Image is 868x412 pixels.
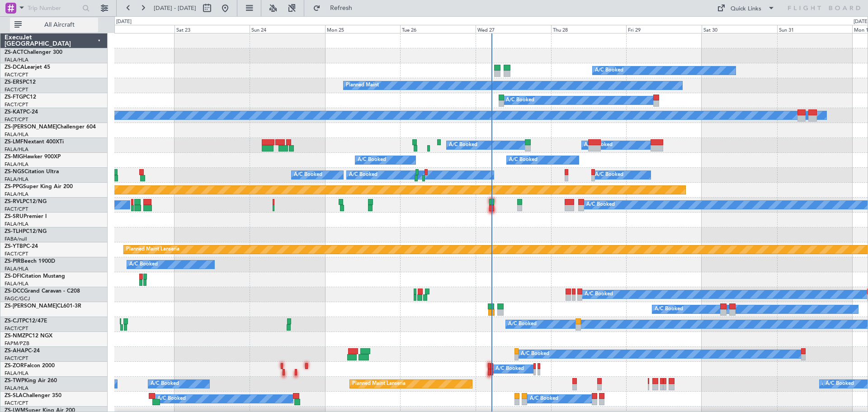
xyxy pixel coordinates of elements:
[129,258,158,271] div: A/C Booked
[5,184,23,189] span: ZS-PPG
[5,274,21,279] span: ZS-DFI
[5,214,24,219] span: ZS-SRU
[5,325,28,332] a: FACT/CPT
[595,168,623,182] div: A/C Booked
[5,71,28,78] a: FACT/CPT
[731,5,761,14] div: Quick Links
[5,199,23,204] span: ZS-RVL
[5,333,52,339] a: ZS-NMZPC12 NGX
[157,392,186,406] div: A/C Booked
[5,348,40,354] a: ZS-AHAPC-24
[5,80,23,85] span: ZS-ERS
[5,385,28,392] a: FALA/HLA
[5,244,38,249] a: ZS-YTBPC-24
[5,65,24,70] span: ZS-DCA
[5,333,25,339] span: ZS-NMZ
[5,221,28,227] a: FALA/HLA
[349,168,377,182] div: A/C Booked
[309,1,363,15] button: Refresh
[151,377,179,391] div: A/C Booked
[5,229,47,234] a: ZS-TLHPC12/NG
[5,363,24,369] span: ZS-ZOR
[5,184,73,189] a: ZS-PPGSuper King Air 200
[5,251,28,257] a: FACT/CPT
[5,109,38,115] a: ZS-KATPC-24
[5,265,28,272] a: FALA/HLA
[322,5,360,11] span: Refresh
[822,377,850,391] div: A/C Booked
[5,154,61,160] a: ZS-MIGHawker 900XP
[5,199,47,204] a: ZS-RVLPC12/NG
[5,146,28,153] a: FALA/HLA
[5,116,28,123] a: FACT/CPT
[5,400,28,407] a: FACT/CPT
[586,198,615,212] div: A/C Booked
[5,176,28,183] a: FALA/HLA
[352,377,406,391] div: Planned Maint Lanseria
[5,131,28,138] a: FALA/HLA
[5,206,28,213] a: FACT/CPT
[5,229,23,234] span: ZS-TLH
[5,340,29,347] a: FAPM/PZB
[5,124,57,130] span: ZS-[PERSON_NAME]
[325,25,401,33] div: Mon 25
[5,124,96,130] a: ZS-[PERSON_NAME]Challenger 604
[495,362,524,376] div: A/C Booked
[358,153,386,167] div: A/C Booked
[712,1,779,15] button: Quick Links
[5,161,28,168] a: FALA/HLA
[126,243,179,256] div: Planned Maint Lanseria
[5,57,28,63] a: FALA/HLA
[655,303,683,316] div: A/C Booked
[5,169,59,175] a: ZS-NGSCitation Ultra
[5,393,61,398] a: ZS-SLAChallenger 350
[5,214,47,219] a: ZS-SRUPremier I
[346,79,379,92] div: Planned Maint
[5,95,36,100] a: ZS-FTGPC12
[5,378,57,384] a: ZS-TWPKing Air 260
[99,25,175,33] div: Fri 22
[506,94,534,107] div: A/C Booked
[595,64,623,77] div: A/C Booked
[5,139,24,145] span: ZS-LMF
[5,154,23,160] span: ZS-MIG
[702,25,777,33] div: Sat 30
[521,347,549,361] div: A/C Booked
[5,393,23,398] span: ZS-SLA
[5,259,21,264] span: ZS-PIR
[5,274,65,279] a: ZS-DFICitation Mustang
[626,25,702,33] div: Fri 29
[116,18,132,26] div: [DATE]
[5,378,24,384] span: ZS-TWP
[154,4,196,12] span: [DATE] - [DATE]
[449,138,477,152] div: A/C Booked
[5,80,36,85] a: ZS-ERSPC12
[5,280,28,287] a: FALA/HLA
[5,355,28,362] a: FACT/CPT
[5,95,23,100] span: ZS-FTG
[5,259,55,264] a: ZS-PIRBeech 1900D
[5,348,25,354] span: ZS-AHA
[5,50,24,55] span: ZS-ACT
[24,22,95,28] span: All Aircraft
[5,289,80,294] a: ZS-DCCGrand Caravan - C208
[5,318,22,324] span: ZS-CJT
[5,289,24,294] span: ZS-DCC
[5,303,57,309] span: ZS-[PERSON_NAME]
[5,86,28,93] a: FACT/CPT
[400,25,476,33] div: Tue 26
[5,109,23,115] span: ZS-KAT
[10,18,98,32] button: All Aircraft
[175,25,250,33] div: Sat 23
[5,50,62,55] a: ZS-ACTChallenger 300
[584,138,613,152] div: A/C Booked
[5,139,64,145] a: ZS-LMFNextant 400XTi
[5,363,55,369] a: ZS-ZORFalcon 2000
[585,288,613,301] div: A/C Booked
[28,1,80,15] input: Trip Number
[5,191,28,198] a: FALA/HLA
[5,318,47,324] a: ZS-CJTPC12/47E
[509,153,538,167] div: A/C Booked
[5,303,81,309] a: ZS-[PERSON_NAME]CL601-3R
[5,65,50,70] a: ZS-DCALearjet 45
